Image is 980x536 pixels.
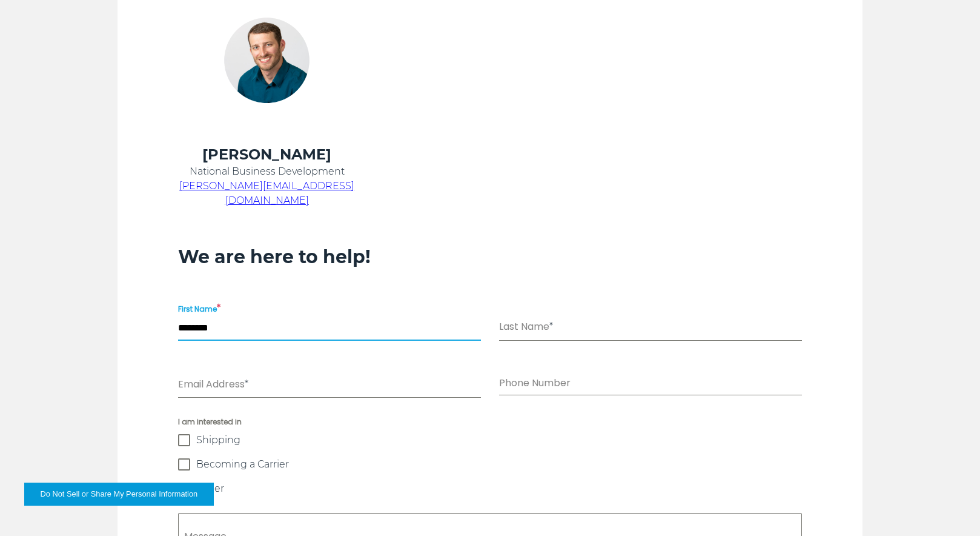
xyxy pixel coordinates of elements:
[24,483,214,506] button: Do Not Sell or Share My Personal Information
[179,180,354,206] a: [PERSON_NAME][EMAIL_ADDRESS][DOMAIN_NAME]
[178,246,802,269] h3: We are here to help!
[178,434,802,446] label: Shipping
[178,416,802,428] span: I am interested in
[196,434,240,446] span: Shipping
[196,458,289,471] span: Becoming a Carrier
[178,145,356,164] h4: [PERSON_NAME]
[178,458,802,471] label: Becoming a Carrier
[178,164,356,179] p: National Business Development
